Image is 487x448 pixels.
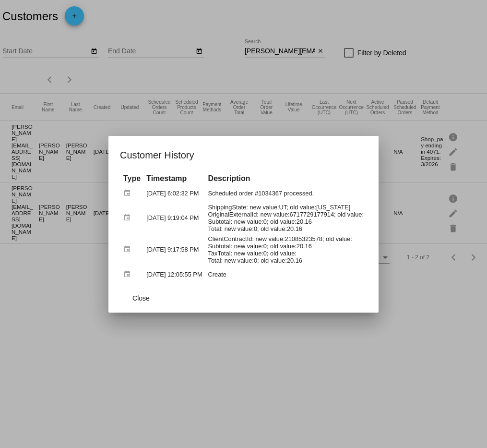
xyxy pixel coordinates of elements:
[123,186,135,201] mat-icon: event
[121,173,143,184] th: Type
[206,173,366,184] th: Description
[206,185,366,202] td: Scheduled order #1034367 processed.
[144,234,204,265] td: [DATE] 9:17:58 PM
[123,210,135,225] mat-icon: event
[144,173,204,184] th: Timestamp
[123,267,135,282] mat-icon: event
[206,234,366,265] td: ClientContractId: new value:21085323578; old value: Subtotal: new value:0; old value:20.16 TaxTot...
[206,203,366,233] td: ShippingState: new value:UT; old value:[US_STATE] OriginalExternalId: new value:6717729177914; ol...
[132,294,150,302] span: Close
[144,203,204,233] td: [DATE] 9:19:04 PM
[144,185,204,202] td: [DATE] 6:02:32 PM
[120,290,162,307] button: Close dialog
[144,266,204,283] td: [DATE] 12:05:55 PM
[123,242,135,257] mat-icon: event
[206,266,366,283] td: Create
[120,147,367,163] h1: Customer History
